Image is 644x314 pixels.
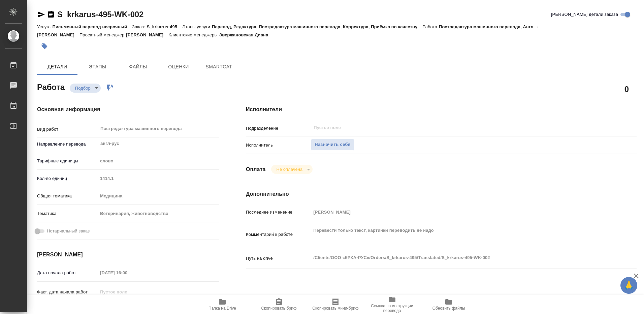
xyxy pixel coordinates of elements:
[37,210,98,217] p: Тематика
[41,63,73,71] span: Детали
[246,105,637,114] h4: Исполнители
[37,193,98,199] p: Общая тематика
[246,190,637,198] h4: Дополнительно
[98,174,219,183] input: Пустое поле
[623,278,635,292] span: 🙏
[219,32,273,37] p: Звержановская Диана
[37,24,52,29] p: Услуга
[73,85,93,91] button: Подбор
[311,252,604,263] textarea: /Clients/ООО «КРКА-РУС»/Orders/S_krkarus-495/Translated/S_krkarus-495-WK-002
[275,166,304,172] button: Не оплачена
[37,175,98,182] p: Кол-во единиц
[368,304,416,313] span: Ссылка на инструкции перевода
[620,277,637,294] button: 🙏
[203,63,235,71] span: SmartCat
[246,142,311,149] p: Исполнитель
[70,84,101,93] div: Подбор
[246,209,311,216] p: Последнее изменение
[98,208,219,219] div: Ветеринария, животноводство
[420,295,477,314] button: Обновить файлы
[162,63,195,71] span: Оценки
[313,124,588,132] input: Пустое поле
[79,32,126,37] p: Проектный менеджер
[122,63,154,71] span: Файлы
[311,207,604,217] input: Пустое поле
[126,32,168,37] p: [PERSON_NAME]
[312,306,358,311] span: Скопировать мини-бриф
[37,270,98,276] p: Дата начала работ
[307,295,364,314] button: Скопировать мини-бриф
[551,11,618,18] span: [PERSON_NAME] детали заказа
[364,295,420,314] button: Ссылка на инструкции перевода
[37,158,98,164] p: Тарифные единицы
[246,231,311,238] p: Комментарий к работе
[37,126,98,133] p: Вид работ
[422,24,439,29] p: Работа
[315,141,350,149] span: Назначить себя
[98,155,219,167] div: слово
[168,32,219,37] p: Клиентские менеджеры
[182,24,212,29] p: Этапы услуги
[311,139,354,151] button: Назначить себя
[82,63,114,71] span: Этапы
[98,287,157,297] input: Пустое поле
[57,10,143,19] a: S_krkarus-495-WK-002
[47,10,55,19] button: Скопировать ссылку
[212,24,422,29] p: Перевод, Редактура, Постредактура машинного перевода, Корректура, Приёмка по качеству
[37,289,98,295] p: Факт. дата начала работ
[37,39,52,54] button: Добавить тэг
[311,225,604,243] textarea: Перевести только текст, картинки переводить не надо
[37,81,65,93] h2: Работа
[246,255,311,262] p: Путь на drive
[37,105,219,114] h4: Основная информация
[37,251,219,259] h4: [PERSON_NAME]
[98,268,157,278] input: Пустое поле
[147,24,182,29] p: S_krkarus-495
[261,306,296,311] span: Скопировать бриф
[52,24,132,29] p: Письменный перевод несрочный
[271,165,313,174] div: Подбор
[37,10,45,19] button: Скопировать ссылку для ЯМессенджера
[132,24,147,29] p: Заказ:
[208,306,236,311] span: Папка на Drive
[194,295,251,314] button: Папка на Drive
[246,125,311,132] p: Подразделение
[37,141,98,148] p: Направление перевода
[98,190,219,202] div: Медицина
[47,228,90,234] span: Нотариальный заказ
[432,306,465,311] span: Обновить файлы
[246,165,266,174] h4: Оплата
[251,295,307,314] button: Скопировать бриф
[624,83,629,95] h2: 0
